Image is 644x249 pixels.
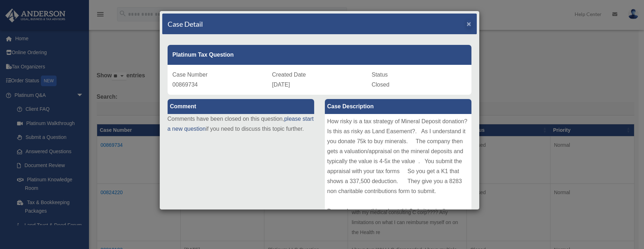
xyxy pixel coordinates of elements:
[168,19,203,29] h4: Case Detail
[467,20,471,27] button: Close
[173,82,198,88] span: 00869734
[168,116,314,132] a: please start a new question
[325,99,471,114] label: Case Description
[173,72,208,78] span: Case Number
[272,82,290,88] span: [DATE]
[467,20,471,28] span: ×
[372,72,388,78] span: Status
[272,72,306,78] span: Created Date
[168,99,314,114] label: Comment
[372,82,390,88] span: Closed
[168,45,471,65] div: Platinum Tax Question
[325,114,471,221] div: How risky is a tax strategy of Mineral Deposit donation? Is this as risky as Land Easement?. As I...
[168,114,314,134] p: Comments have been closed on this question, if you need to discuss this topic further.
